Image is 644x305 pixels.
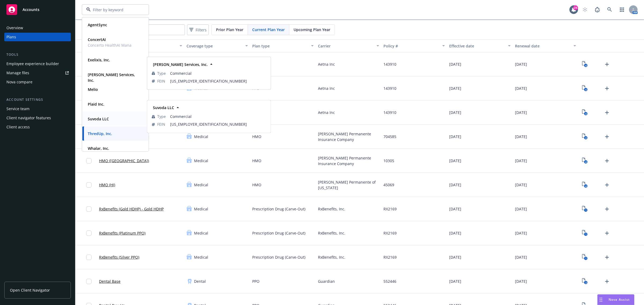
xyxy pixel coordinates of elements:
a: Upload Plan Documents [603,205,611,213]
span: Aetna Inc [318,110,335,115]
text: 4 [585,184,586,188]
span: 143910 [383,110,396,115]
span: FEIN [157,121,165,127]
a: View Plan Documents [580,60,589,69]
input: Toggle Row Selected [86,206,92,212]
span: [DATE] [515,158,527,163]
span: RxBenefits, Inc. [318,254,345,260]
span: Nova Assist [609,297,630,302]
div: Manage files [6,69,29,77]
span: 143910 [383,61,396,67]
div: Policy # [383,43,439,49]
text: 4 [585,136,586,140]
a: Dental Base [99,278,120,284]
strong: [PERSON_NAME] Services, Inc. [153,62,208,67]
span: 704585 [383,134,396,139]
a: RxBenefits (Gold HDHP) - Gold HDHP [99,206,164,212]
strong: ThredUp, Inc. [88,131,112,136]
span: Prescription Drug (Carve-Out) [252,206,305,212]
a: View Plan Documents [580,84,589,93]
a: Upload Plan Documents [603,60,611,69]
a: Search [604,4,615,15]
span: [DATE] [449,158,461,163]
a: Upload Plan Documents [603,157,611,165]
a: View Plan Documents [580,253,589,262]
span: [US_EMPLOYER_IDENTIFICATION_NUMBER] [170,121,266,127]
a: Manage files [4,69,71,77]
span: Filters [196,27,207,33]
div: Client navigator features [6,114,51,122]
span: HMO [252,158,261,163]
span: Medical [194,158,208,163]
div: Coverage type [186,43,242,49]
strong: Suvoda LLC [153,105,174,110]
button: Plan type [250,39,316,52]
a: Nova compare [4,78,71,86]
button: Effective date [447,39,513,52]
text: 4 [585,88,586,91]
strong: Exelixis, Inc. [88,57,110,62]
strong: Whalar, Inc. [88,146,109,151]
span: [DATE] [515,134,527,139]
a: View Plan Documents [580,108,589,117]
span: [DATE] [515,61,527,67]
span: [DATE] [449,61,461,67]
strong: Plaid Inc. [88,102,104,107]
text: 4 [585,160,586,164]
text: 4 [585,64,586,67]
span: [DATE] [449,230,461,236]
text: 1 [585,257,586,260]
span: HMO [252,182,261,188]
span: Aetna Inc [318,61,335,67]
a: Client access [4,123,71,131]
strong: Suvoda LLC [88,116,109,121]
span: [DATE] [449,182,461,188]
strong: Melio [88,87,98,92]
span: [DATE] [515,110,527,115]
span: PPO [252,278,259,284]
a: View Plan Documents [580,132,589,141]
a: Plans [4,33,71,41]
span: [DATE] [449,110,461,115]
text: 1 [585,209,586,212]
input: Toggle Row Selected [86,158,92,163]
a: RxBenefits (Platinum PPO) [99,230,145,236]
span: RX2169 [383,230,397,236]
strong: [PERSON_NAME] Services, Inc. [88,72,135,83]
span: [DATE] [515,85,527,91]
a: Upload Plan Documents [603,132,611,141]
a: Report a Bug [592,4,603,15]
input: Toggle Row Selected [86,230,92,236]
span: Aetna Inc [318,85,335,91]
span: [DATE] [449,278,461,284]
span: Concerto HealthAI Mana [88,42,131,48]
a: HMO ([GEOGRAPHIC_DATA]) [99,158,149,163]
button: Carrier [316,39,382,52]
span: Filters [188,26,208,34]
span: RX2169 [383,206,397,212]
span: 552446 [383,278,396,284]
span: Upcoming Plan Year [294,27,330,32]
span: RX2169 [383,254,397,260]
div: 24 [573,5,578,10]
span: [DATE] [449,85,461,91]
button: Coverage type [184,39,250,52]
a: View Plan Documents [580,229,589,237]
strong: AgentSync [88,22,107,27]
span: Prior Plan Year [216,27,243,32]
div: Carrier [318,43,374,49]
span: [PERSON_NAME] Permanente Insurance Company [318,155,379,166]
button: Nova Assist [597,294,634,305]
input: Toggle Row Selected [86,279,92,284]
div: Client access [6,123,30,131]
span: RxBenefits, Inc. [318,230,345,236]
button: Policy # [381,39,447,52]
span: [DATE] [449,206,461,212]
div: Drag to move [598,295,604,305]
div: Plan type [252,43,308,49]
a: Upload Plan Documents [603,277,611,286]
a: View Plan Documents [580,181,589,189]
a: Upload Plan Documents [603,108,611,117]
span: Medical [194,182,208,188]
div: Overview [6,24,23,32]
